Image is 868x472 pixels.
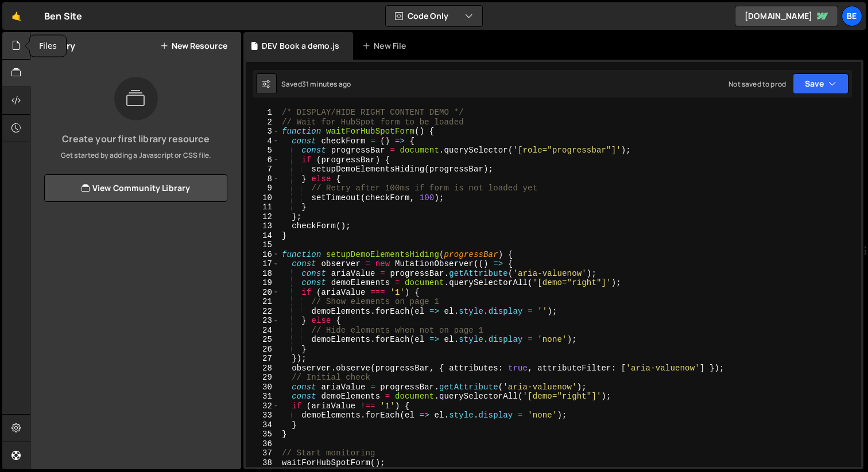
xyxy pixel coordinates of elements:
p: Get started by adding a Javascript or CSS file. [40,150,232,161]
div: 11 [246,202,280,212]
div: 3 [246,127,280,136]
div: 15 [246,240,280,250]
div: 28 [246,364,280,373]
div: 16 [246,250,280,260]
div: 31 minutes ago [302,79,351,89]
a: [DOMAIN_NAME] [735,6,838,26]
div: 30 [246,383,280,392]
div: 26 [246,345,280,354]
h3: Create your first library resource [40,134,232,143]
div: 17 [246,259,280,269]
div: 7 [246,165,280,174]
div: Saved [281,79,351,89]
div: 2 [246,118,280,127]
div: 18 [246,269,280,279]
div: Ben Site [44,9,82,23]
div: 5 [246,146,280,155]
button: New Resource [160,41,227,50]
div: 35 [246,430,280,439]
div: 29 [246,373,280,383]
div: 27 [246,354,280,364]
div: 12 [246,212,280,222]
div: Not saved to prod [728,79,786,89]
div: Files [30,36,66,57]
div: 1 [246,108,280,118]
div: 13 [246,221,280,231]
div: 4 [246,136,280,146]
div: 25 [246,335,280,345]
div: 10 [246,193,280,203]
a: 🤙 [2,2,30,30]
div: 20 [246,288,280,298]
div: 23 [246,316,280,326]
div: 38 [246,458,280,468]
div: 36 [246,439,280,449]
div: 22 [246,307,280,317]
div: 9 [246,184,280,193]
div: 37 [246,448,280,458]
div: 24 [246,326,280,336]
div: New File [362,40,410,52]
div: 6 [246,155,280,165]
div: 32 [246,401,280,411]
div: 14 [246,231,280,241]
div: 34 [246,420,280,430]
a: View Community Library [44,174,227,202]
a: Be [842,6,862,26]
button: Code Only [386,6,482,26]
div: DEV Book a demo.js [262,40,339,52]
button: Save [793,73,848,94]
div: 8 [246,174,280,184]
div: 31 [246,392,280,401]
div: 33 [246,411,280,420]
div: 21 [246,297,280,307]
div: 19 [246,278,280,288]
